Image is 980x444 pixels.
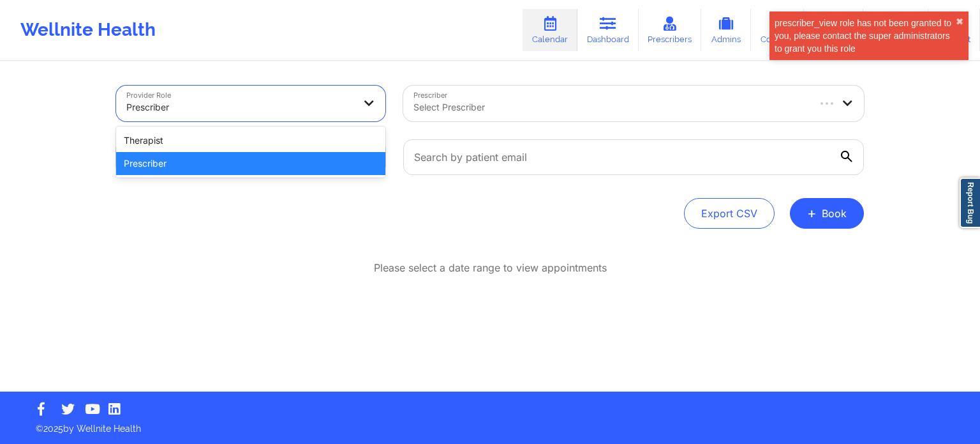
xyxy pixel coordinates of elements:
button: +Book [790,198,864,229]
span: + [807,210,817,217]
div: Prescriber [116,152,385,175]
p: © 2025 by Wellnite Health [27,413,953,435]
button: close [956,17,963,27]
a: Admins [701,9,751,51]
a: Report Bug [960,178,980,228]
a: Prescribers [639,9,702,51]
div: prescriber_view role has not been granted to you, please contact the super administrators to gran... [775,17,956,55]
a: Calendar [523,9,577,51]
input: Search by patient email [403,139,864,175]
button: Export CSV [684,198,775,229]
div: Prescriber [126,93,353,121]
p: Please select a date range to view appointments [374,261,607,275]
a: Coaches [751,9,804,51]
div: Therapist [116,129,385,152]
a: Dashboard [577,9,639,51]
